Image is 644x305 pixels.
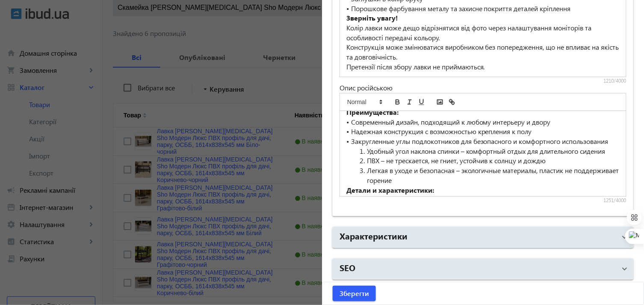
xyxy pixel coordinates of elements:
[346,62,620,72] p: Претензії після збору лавки не приймаються.
[340,197,626,204] div: 1251/4000
[346,13,398,22] strong: Зверніть увагу!
[357,147,620,156] li: Удобный угол наклона спинки – комфортный отдых для длительного сидения
[340,261,355,273] h2: SEO
[333,227,633,248] mat-expansion-panel-header: Характеристики
[357,166,620,185] li: Легкая в уходе и безопасная – экологичные материалы, пластик не поддерживает горение
[404,97,416,107] button: italic
[340,83,393,92] span: Опис російською
[392,97,404,107] button: bold
[346,137,620,147] p: • Закругленные углы подлокотников для безопасного и комфортного использования
[346,4,620,14] p: • Порошкове фарбування металу та захисне покриття деталей кріплення
[340,78,626,84] div: 1210/4000
[346,127,620,137] p: • Надежная конструкция с возможностью крепления к полу
[346,117,620,127] p: • Современный дизайн, подходящий к любому интерьеру и двору
[333,286,376,301] button: Зберегти
[446,97,458,107] button: link
[333,259,633,279] mat-expansion-panel-header: SEO
[346,42,620,62] p: Конструкція може змінюватися виробником без попередження, що не впливає на якість та довговічність.
[416,97,428,107] button: underline
[340,289,369,298] span: Зберегти
[346,185,434,194] strong: Детали и характеристики:
[346,23,620,42] p: Колір лавки може дещо відрізнятися від фото через налаштування моніторів та особливості передачі ...
[346,108,399,117] strong: Преимущества:
[346,195,620,214] p: • Металлический каркас из профильной трубы 50×25×1,5 мм и квадратной трубы 25×25×1,5 мм
[434,97,446,107] button: image
[357,156,620,166] li: ПВХ – не трескается, не гниет, устойчив к солнцу и дождю
[340,230,408,242] h2: Характеристики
